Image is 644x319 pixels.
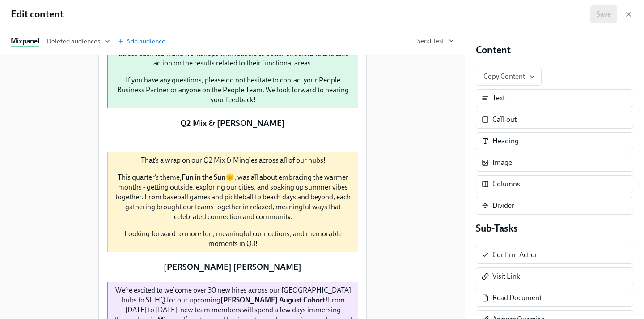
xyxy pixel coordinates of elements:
div: Image [476,154,633,172]
div: [PERSON_NAME] [PERSON_NAME] [106,260,359,274]
div: Divider [476,197,633,215]
div: Divider [492,201,514,211]
div: That’s a wrap on our Q2 Mix & Mingles across all of our hubs! This quarter’s theme,Fun in the Sun... [106,151,359,253]
div: Text [476,89,633,107]
div: Columns [476,175,633,193]
div: Confirm Action [492,250,539,260]
div: Heading [476,132,633,150]
h4: Content [476,43,633,57]
button: Send Test [417,36,454,45]
div: Visit Link [492,272,520,281]
div: Q2 Mix & [PERSON_NAME] [106,116,359,130]
div: Text [492,93,505,103]
div: Visit Link [476,267,633,285]
div: Heading [492,136,519,146]
div: Image [492,158,512,168]
span: Copy Content [483,72,534,81]
div: Read Document [492,293,542,303]
h1: Edit content [11,8,64,21]
span: Deleted audiences [47,37,110,46]
h4: Sub-Tasks [476,222,633,235]
button: Copy Content [476,68,542,86]
button: Deleted audiences [47,37,110,47]
div: Read Document [476,289,633,307]
span: Add audience [117,37,165,46]
div: Confirm Action [476,246,633,264]
div: Call-out [476,111,633,129]
button: Add audience [117,37,165,47]
div: Call-out [492,115,517,125]
div: Columns [492,179,520,189]
div: Mixpanel [11,36,39,47]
